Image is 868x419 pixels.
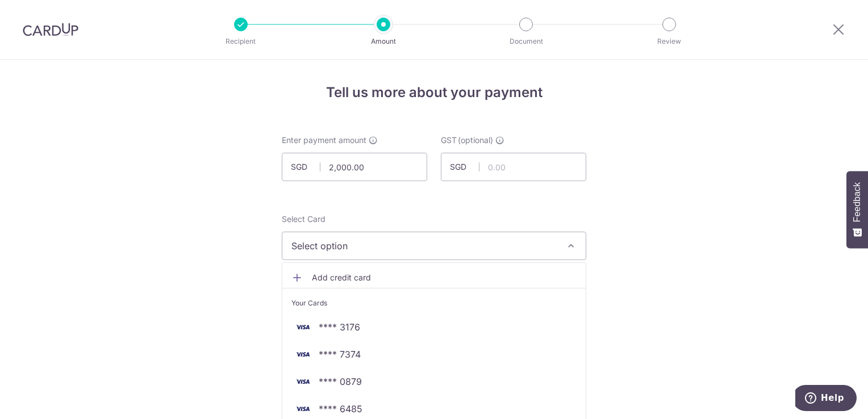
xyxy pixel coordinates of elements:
p: Review [627,36,711,47]
span: (optional) [458,135,493,146]
p: Recipient [199,36,283,47]
img: VISA [291,375,314,388]
span: Select option [291,239,556,253]
button: Select option [282,232,586,260]
a: Add credit card [282,267,586,288]
span: translation missing: en.payables.payment_networks.credit_card.summary.labels.select_card [282,214,325,224]
button: Feedback - Show survey [846,171,868,248]
span: Your Cards [291,298,327,309]
span: Feedback [852,182,862,222]
img: VISA [291,402,314,416]
input: 0.00 [282,153,427,181]
img: VISA [291,347,314,361]
span: SGD [450,161,479,173]
input: 0.00 [441,153,586,181]
p: Document [484,36,568,47]
span: GST [441,135,457,146]
p: Amount [341,36,425,47]
span: SGD [291,161,320,173]
h4: Tell us more about your payment [282,82,586,103]
span: Enter payment amount [282,135,366,146]
img: CardUp [23,23,78,36]
iframe: Opens a widget where you can find more information [795,385,857,413]
span: Add credit card [312,272,577,283]
img: VISA [291,320,314,334]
